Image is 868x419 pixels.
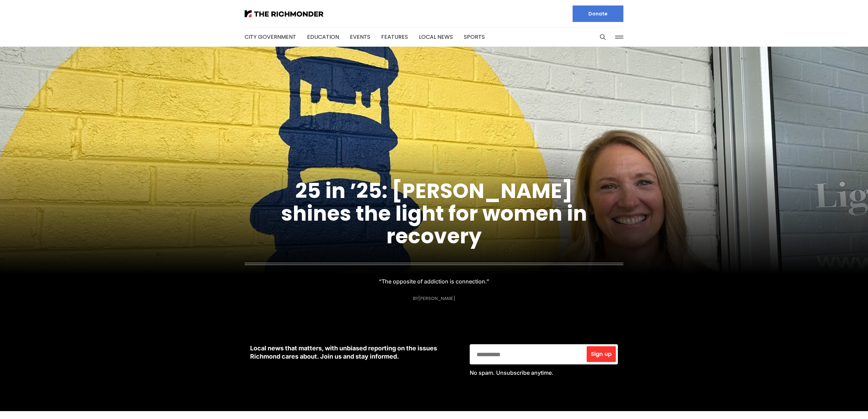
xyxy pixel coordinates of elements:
[413,296,455,301] div: By
[307,33,339,41] a: Education
[418,295,455,302] a: [PERSON_NAME]
[245,33,296,41] a: City Government
[587,346,616,362] button: Sign up
[245,10,324,17] img: The Richmonder
[573,5,623,22] a: Donate
[464,33,485,41] a: Sports
[350,33,370,41] a: Events
[419,33,453,41] a: Local News
[250,344,459,361] p: Local news that matters, with unbiased reporting on the issues Richmond cares about. Join us and ...
[470,369,549,376] span: No spam. Unsubscribe anytime.
[598,32,608,42] button: Search this site
[810,385,868,419] iframe: portal-trigger
[591,351,612,357] span: Sign up
[381,33,408,41] a: Features
[281,176,587,251] a: 25 in ’25: [PERSON_NAME] shines the light for women in recovery
[383,277,485,286] p: “The opposite of addiction is connection.”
